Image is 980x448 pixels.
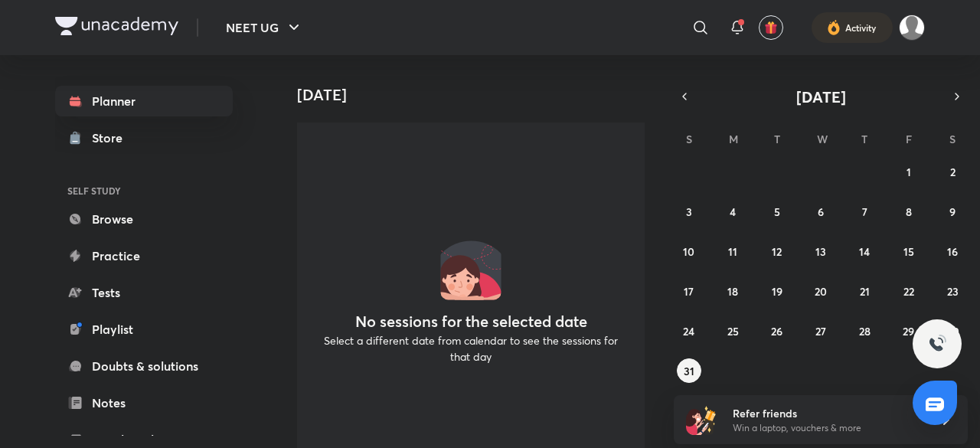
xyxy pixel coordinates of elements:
button: August 30, 2025 [940,319,965,343]
a: Company Logo [55,17,178,39]
button: August 1, 2025 [897,159,921,184]
a: Practice [55,240,233,271]
button: August 18, 2025 [720,279,745,303]
abbr: August 2, 2025 [950,165,955,179]
abbr: August 15, 2025 [903,244,914,259]
button: August 25, 2025 [720,319,745,343]
abbr: August 13, 2025 [815,244,826,259]
p: Win a laptop, vouchers & more [733,421,921,435]
button: August 21, 2025 [852,279,877,303]
abbr: Sunday [686,132,692,146]
img: activity [827,18,841,37]
abbr: August 26, 2025 [771,324,782,338]
div: Store [92,129,132,147]
button: August 28, 2025 [852,319,877,343]
button: August 10, 2025 [677,239,701,263]
abbr: August 30, 2025 [946,324,959,338]
abbr: Thursday [861,132,867,146]
img: Company Logo [55,17,178,35]
img: ttu [928,335,946,353]
abbr: August 14, 2025 [859,244,870,259]
abbr: August 7, 2025 [862,204,867,219]
abbr: Saturday [949,132,955,146]
abbr: August 24, 2025 [683,324,694,338]
abbr: August 11, 2025 [728,244,737,259]
button: [DATE] [695,86,946,107]
abbr: August 16, 2025 [947,244,958,259]
abbr: August 17, 2025 [684,284,694,299]
abbr: August 4, 2025 [730,204,736,219]
abbr: August 5, 2025 [774,204,780,219]
h6: Refer friends [733,405,921,421]
abbr: August 3, 2025 [686,204,692,219]
button: August 11, 2025 [720,239,745,263]
abbr: Tuesday [774,132,780,146]
p: Select a different date from calendar to see the sessions for that day [315,332,626,365]
abbr: August 20, 2025 [815,284,827,299]
button: August 4, 2025 [720,199,745,224]
img: Aman raj [899,15,925,41]
button: August 24, 2025 [677,319,701,343]
button: August 14, 2025 [852,239,877,263]
button: August 27, 2025 [808,319,833,343]
abbr: Wednesday [817,132,828,146]
a: Browse [55,204,233,234]
button: August 2, 2025 [940,159,965,184]
abbr: August 21, 2025 [860,284,870,299]
button: August 22, 2025 [897,279,921,303]
abbr: August 6, 2025 [818,204,824,219]
button: August 23, 2025 [940,279,965,303]
button: August 31, 2025 [677,358,701,383]
a: Tests [55,277,233,308]
abbr: August 18, 2025 [727,284,738,299]
a: Playlist [55,314,233,345]
abbr: August 22, 2025 [903,284,914,299]
button: August 9, 2025 [940,199,965,224]
a: Notes [55,388,233,418]
button: August 29, 2025 [897,319,921,343]
abbr: August 19, 2025 [772,284,782,299]
abbr: August 1, 2025 [906,165,911,179]
a: Store [55,123,233,153]
button: NEET UG [217,12,312,43]
button: August 13, 2025 [808,239,833,263]
abbr: August 29, 2025 [903,324,914,338]
button: August 20, 2025 [808,279,833,303]
button: August 17, 2025 [677,279,701,303]
abbr: August 10, 2025 [683,244,694,259]
button: August 12, 2025 [765,239,789,263]
button: August 5, 2025 [765,199,789,224]
button: August 7, 2025 [852,199,877,224]
abbr: August 9, 2025 [949,204,955,219]
button: August 15, 2025 [897,239,921,263]
img: avatar [764,21,778,34]
h4: [DATE] [297,86,657,104]
abbr: Friday [906,132,912,146]
abbr: August 8, 2025 [906,204,912,219]
abbr: August 25, 2025 [727,324,739,338]
button: August 19, 2025 [765,279,789,303]
button: August 26, 2025 [765,319,789,343]
button: August 3, 2025 [677,199,701,224]
button: August 16, 2025 [940,239,965,263]
a: Doubts & solutions [55,351,233,381]
img: referral [686,404,717,435]
abbr: August 27, 2025 [815,324,826,338]
h4: No sessions for the selected date [355,312,587,331]
button: August 8, 2025 [897,199,921,224]
abbr: Monday [729,132,738,146]
img: No events [440,239,501,300]
abbr: August 12, 2025 [772,244,782,259]
h6: SELF STUDY [55,178,233,204]
abbr: August 31, 2025 [684,364,694,378]
button: August 6, 2025 [808,199,833,224]
button: avatar [759,15,783,40]
a: Planner [55,86,233,116]
span: [DATE] [796,87,846,107]
abbr: August 23, 2025 [947,284,959,299]
abbr: August 28, 2025 [859,324,871,338]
